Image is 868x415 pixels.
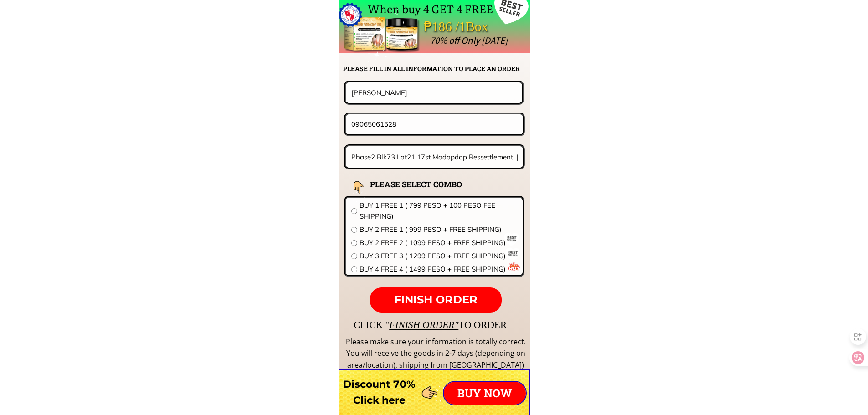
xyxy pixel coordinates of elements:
[424,16,514,37] div: ₱186 /1Box
[360,200,517,222] span: BUY 1 FREE 1 ( 799 PESO + 100 PESO FEE SHIPPING)
[343,64,529,74] h2: PLEASE FILL IN ALL INFORMATION TO PLACE AN ORDER
[394,293,478,306] span: FINISH ORDER
[430,33,711,48] div: 70% off Only [DATE]
[360,264,517,275] span: BUY 4 FREE 4 ( 1499 PESO + FREE SHIPPING)
[444,382,526,405] p: BUY NOW
[360,251,517,261] span: BUY 3 FREE 3 ( 1299 PESO + FREE SHIPPING)
[370,178,485,190] h2: PLEASE SELECT COMBO
[349,82,519,102] input: Your name
[360,237,517,248] span: BUY 2 FREE 2 ( 1099 PESO + FREE SHIPPING)
[360,224,517,235] span: BUY 2 FREE 1 ( 999 PESO + FREE SHIPPING)
[339,376,420,408] h3: Discount 70% Click here
[354,317,773,333] div: CLICK " TO ORDER
[349,146,520,168] input: Address
[389,319,458,330] span: FINISH ORDER"
[344,336,527,371] div: Please make sure your information is totally correct. You will receive the goods in 2-7 days (dep...
[349,114,520,134] input: Phone number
